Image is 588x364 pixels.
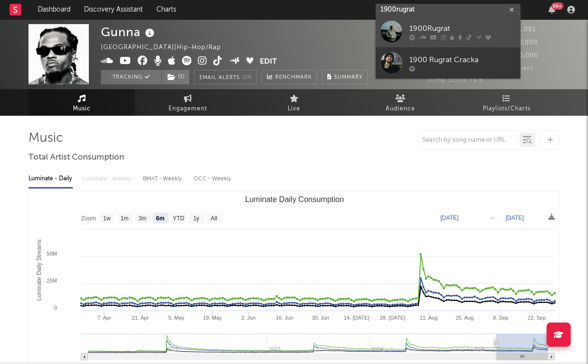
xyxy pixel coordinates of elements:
span: 5,791,081 [493,27,536,33]
div: 1900 Rugrat Cracka [409,54,516,66]
text: 1w [103,215,111,222]
text: 22. Sep [528,315,546,321]
text: Zoom [81,215,96,222]
text: 16. Jun [276,315,293,321]
a: 1900Rugrat [376,16,520,47]
a: Engagement [135,89,241,116]
text: 19. May [203,315,222,321]
text: 14. [DATE] [344,315,369,321]
span: 3,360,000 [493,40,538,46]
a: Benchmark [262,70,317,84]
span: Audience [386,103,415,115]
text: YTD [173,215,184,222]
text: [DATE] [505,215,524,221]
button: Email AlertsOn [194,70,257,84]
a: Live [241,89,347,116]
a: Audience [347,89,453,116]
button: Edit [260,56,277,68]
text: 25M [47,278,57,283]
text: 7. Apr [98,315,112,321]
em: On [242,75,252,81]
text: 5. May [168,315,185,321]
button: Tracking [101,70,161,84]
text: Luminate Daily Consumption [245,195,344,203]
text: 11. Aug [420,315,437,321]
text: 0 [54,305,57,310]
div: Luminate - Daily [28,171,73,187]
a: 1900 Rugrat Cracka [376,47,520,79]
text: 28. [DATE] [380,315,406,321]
button: (1) [162,70,189,84]
text: 8. Sep [493,315,508,321]
text: 1m [121,215,129,222]
span: Playlists/Charts [483,103,531,115]
span: Music [73,103,91,115]
button: 99+ [548,6,555,13]
span: Total Artist Consumption [28,152,124,163]
text: → [489,215,495,221]
span: ( 1 ) [161,70,190,84]
span: Summary [334,75,363,80]
div: Gunna [101,24,157,40]
text: 2. Jun [241,315,256,321]
text: 50M [47,251,57,256]
text: [DATE] [440,215,459,221]
text: 25. Aug [456,315,474,321]
span: Engagement [168,103,207,115]
text: 6m [156,215,164,222]
text: 1y [193,215,199,222]
button: Summary [322,70,368,84]
a: Music [28,89,135,116]
input: Search for artists [376,4,520,16]
text: 21. Apr [132,315,149,321]
div: BMAT - Weekly [143,171,184,187]
a: Playlists/Charts [453,89,560,116]
div: [GEOGRAPHIC_DATA] | Hip-Hop/Rap [101,42,232,54]
span: Jump Score: 74.6 [427,77,484,83]
text: All [210,215,217,222]
span: Benchmark [275,72,312,83]
span: Live [288,103,300,115]
div: 1900Rugrat [409,23,516,35]
div: 99 + [551,2,563,10]
text: 30. Jun [312,315,329,321]
span: 2,000,000 [493,53,538,59]
input: Search by song name or URL [418,136,519,144]
text: 3m [139,215,147,222]
div: OCC - Weekly [194,171,232,187]
text: Luminate Daily Streams [36,239,42,300]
